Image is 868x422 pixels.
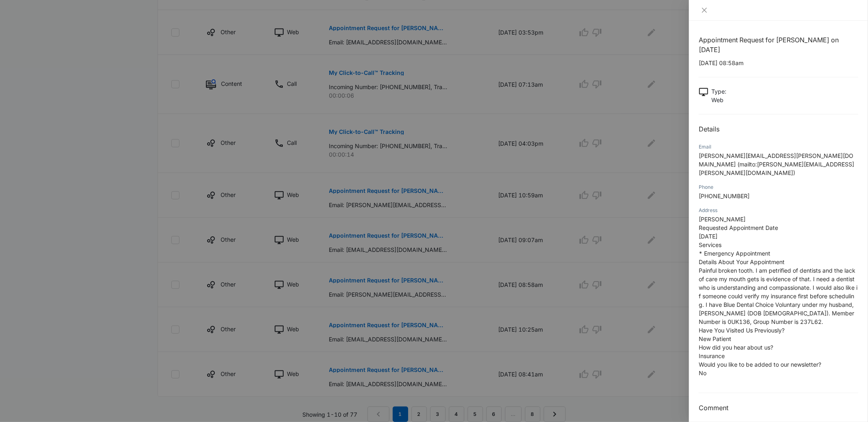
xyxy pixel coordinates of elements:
[699,250,770,257] span: * Emergency Appointment
[699,267,857,325] span: Painful broken tooth. I am petrified of dentists and the lack of care my mouth gets is evidence o...
[699,241,722,248] span: Services
[699,143,858,151] div: Email
[699,59,858,67] p: [DATE] 08:58am
[699,361,821,368] span: Would you like to be added to our newsletter?
[699,233,717,240] span: [DATE]
[699,224,778,231] span: Requested Appointment Date
[699,352,725,359] span: Insurance
[711,87,726,96] p: Type :
[699,192,750,199] span: [PHONE_NUMBER]
[699,403,858,413] h3: Comment
[699,258,785,265] span: Details About Your Appointment
[699,7,710,14] button: Close
[699,152,854,176] span: [PERSON_NAME][EMAIL_ADDRESS][PERSON_NAME][DOMAIN_NAME] (mailto:[PERSON_NAME][EMAIL_ADDRESS][PERSO...
[699,207,858,214] div: Address
[699,184,858,191] div: Phone
[699,370,706,376] span: No
[699,327,785,334] span: Have You Visited Us Previously?
[699,124,858,134] h2: Details
[711,96,726,104] p: Web
[699,35,858,55] h1: Appointment Request for [PERSON_NAME] on [DATE]
[701,7,708,13] span: close
[699,335,731,342] span: New Patient
[699,216,746,223] span: [PERSON_NAME]
[699,344,773,351] span: How did you hear about us?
